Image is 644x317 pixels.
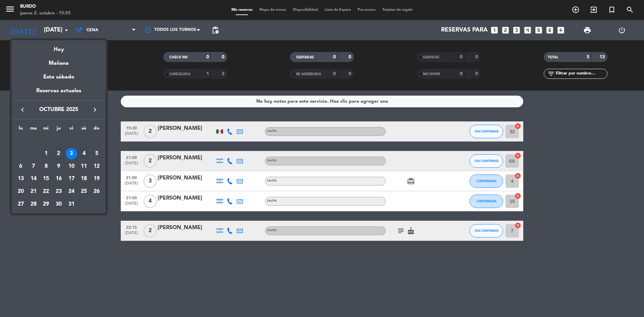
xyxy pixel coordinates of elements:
[78,124,91,135] th: sábado
[90,160,103,173] td: 12 de octubre de 2025
[14,124,27,135] th: lunes
[78,173,90,184] div: 18
[27,185,40,198] td: 21 de octubre de 2025
[90,147,103,160] td: 5 de octubre de 2025
[14,172,27,185] td: 13 de octubre de 2025
[27,198,40,211] td: 28 de octubre de 2025
[14,198,27,211] td: 27 de octubre de 2025
[78,147,91,160] td: 4 de octubre de 2025
[52,185,65,198] td: 23 de octubre de 2025
[40,185,52,198] td: 22 de octubre de 2025
[66,148,77,159] div: 3
[40,186,52,197] div: 22
[40,148,52,159] div: 1
[53,148,64,159] div: 2
[52,124,65,135] th: jueves
[66,161,77,172] div: 10
[28,199,39,210] div: 28
[66,199,77,210] div: 31
[52,147,65,160] td: 2 de octubre de 2025
[28,161,39,172] div: 7
[40,124,52,135] th: miércoles
[12,68,106,87] div: Este sábado
[78,172,91,185] td: 18 de octubre de 2025
[12,87,106,100] div: Reservas actuales
[15,186,26,197] div: 20
[40,199,52,210] div: 29
[52,160,65,173] td: 9 de octubre de 2025
[14,160,27,173] td: 6 de octubre de 2025
[40,172,52,185] td: 15 de octubre de 2025
[90,172,103,185] td: 19 de octubre de 2025
[52,198,65,211] td: 30 de octubre de 2025
[53,161,64,172] div: 9
[14,135,103,147] td: OCT.
[29,105,89,114] span: octubre 2025
[52,172,65,185] td: 16 de octubre de 2025
[53,186,64,197] div: 23
[40,147,52,160] td: 1 de octubre de 2025
[12,40,106,54] div: Hoy
[65,185,78,198] td: 24 de octubre de 2025
[65,124,78,135] th: viernes
[91,173,102,184] div: 19
[65,160,78,173] td: 10 de octubre de 2025
[27,172,40,185] td: 14 de octubre de 2025
[40,173,52,184] div: 15
[78,148,90,159] div: 4
[65,147,78,160] td: 3 de octubre de 2025
[89,105,101,114] button: keyboard_arrow_right
[12,54,106,68] div: Mañana
[78,186,90,197] div: 25
[53,173,64,184] div: 16
[78,161,90,172] div: 11
[14,185,27,198] td: 20 de octubre de 2025
[15,199,26,210] div: 27
[66,186,77,197] div: 24
[78,160,91,173] td: 11 de octubre de 2025
[27,160,40,173] td: 7 de octubre de 2025
[91,148,102,159] div: 5
[40,198,52,211] td: 29 de octubre de 2025
[40,161,52,172] div: 8
[27,124,40,135] th: martes
[15,173,26,184] div: 13
[90,185,103,198] td: 26 de octubre de 2025
[65,198,78,211] td: 31 de octubre de 2025
[91,161,102,172] div: 12
[15,161,26,172] div: 6
[40,160,52,173] td: 8 de octubre de 2025
[28,173,39,184] div: 14
[90,124,103,135] th: domingo
[65,172,78,185] td: 17 de octubre de 2025
[78,185,91,198] td: 25 de octubre de 2025
[18,106,26,114] i: keyboard_arrow_left
[16,105,29,114] button: keyboard_arrow_left
[91,186,102,197] div: 26
[66,173,77,184] div: 17
[91,106,99,114] i: keyboard_arrow_right
[53,199,64,210] div: 30
[28,186,39,197] div: 21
